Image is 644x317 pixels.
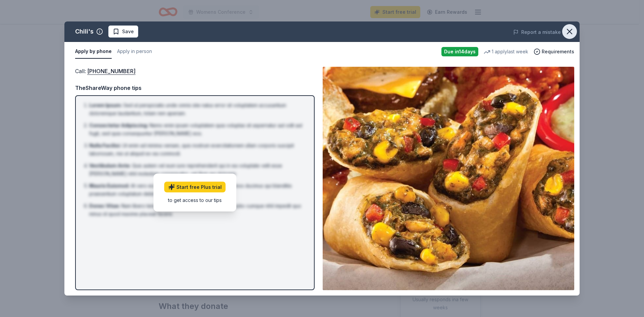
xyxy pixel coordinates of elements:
div: TheShareWay phone tips [75,84,315,92]
span: Consectetur Adipiscing : [89,122,148,128]
img: Image for Chili's [323,67,574,290]
li: Quis autem vel eum iure reprehenderit qui in ea voluptate velit esse [PERSON_NAME] nihil molestia... [89,162,305,178]
button: Apply in person [117,45,152,59]
li: Nam libero tempore, cum soluta nobis est eligendi optio cumque nihil impedit quo minus id quod ma... [89,202,305,218]
li: At vero eos et accusamus et iusto odio dignissimos ducimus qui blanditiis praesentium voluptatum ... [89,182,305,198]
button: Report a mistake [513,28,561,36]
a: [PHONE_NUMBER] [87,67,136,75]
li: Nemo enim ipsam voluptatem quia voluptas sit aspernatur aut odit aut fugit, sed quia consequuntur... [89,121,305,138]
button: Save [108,25,138,38]
div: Due in 14 days [441,47,478,56]
li: Ut enim ad minima veniam, quis nostrum exercitationem ullam corporis suscipit laboriosam, nisi ut... [89,142,305,158]
div: 1 apply last week [484,48,528,56]
span: Call : [75,68,136,74]
span: Donec Vitae : [89,203,120,209]
span: Save [122,28,134,36]
div: Chili's [75,26,94,37]
span: Nulla Facilisi : [89,143,121,148]
span: Lorem Ipsum : [89,102,122,108]
li: Sed ut perspiciatis unde omnis iste natus error sit voluptatem accusantium doloremque laudantium,... [89,101,305,117]
button: Apply by phone [75,45,112,59]
span: Vestibulum Ante : [89,163,131,168]
button: Requirements [534,48,574,56]
span: Requirements [542,48,574,56]
span: Mauris Euismod : [89,183,129,189]
a: Start free Plus trial [164,182,226,193]
div: to get access to our tips [164,197,226,204]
